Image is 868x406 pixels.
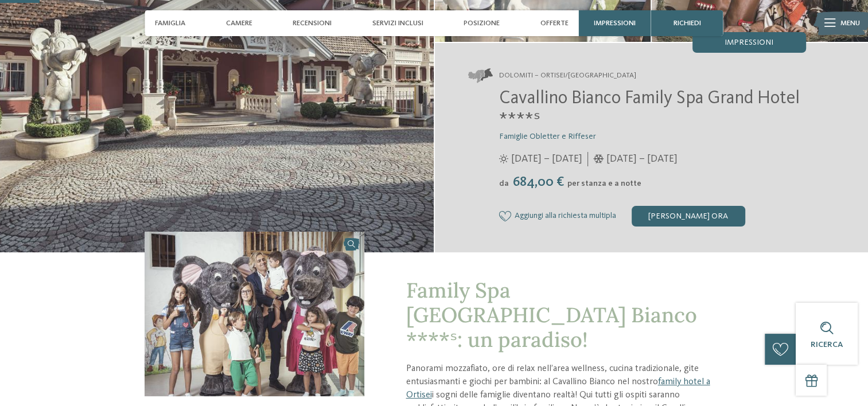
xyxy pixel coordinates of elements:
span: Dolomiti – Ortisei/[GEOGRAPHIC_DATA] [499,71,636,81]
div: [PERSON_NAME] ora [632,206,745,227]
span: Famiglie Obletter e Riffeser [499,132,596,140]
span: Offerte [540,19,569,28]
a: family hotel a Ortisei [406,377,710,400]
span: Impressioni [725,38,773,46]
span: 684,00 € [510,175,566,189]
i: Orari d'apertura estate [499,154,508,163]
span: [DATE] – [DATE] [511,152,582,166]
span: Camere [226,19,252,28]
span: Aggiungi alla richiesta multipla [515,212,616,221]
span: Ricerca [811,341,843,349]
span: richiedi [674,19,701,28]
span: Impressioni [594,19,636,28]
img: Nel family hotel a Ortisei i vostri desideri diventeranno realtà [145,232,364,397]
span: Cavallino Bianco Family Spa Grand Hotel ****ˢ [499,89,800,130]
span: per stanza e a notte [567,179,641,188]
span: Posizione [464,19,500,28]
i: Orari d'apertura inverno [593,154,604,163]
span: Famiglia [155,19,185,28]
span: da [499,179,509,188]
span: [DATE] – [DATE] [606,152,678,166]
span: Family Spa [GEOGRAPHIC_DATA] Bianco ****ˢ: un paradiso! [406,277,696,353]
span: Servizi inclusi [372,19,423,28]
span: Recensioni [293,19,332,28]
